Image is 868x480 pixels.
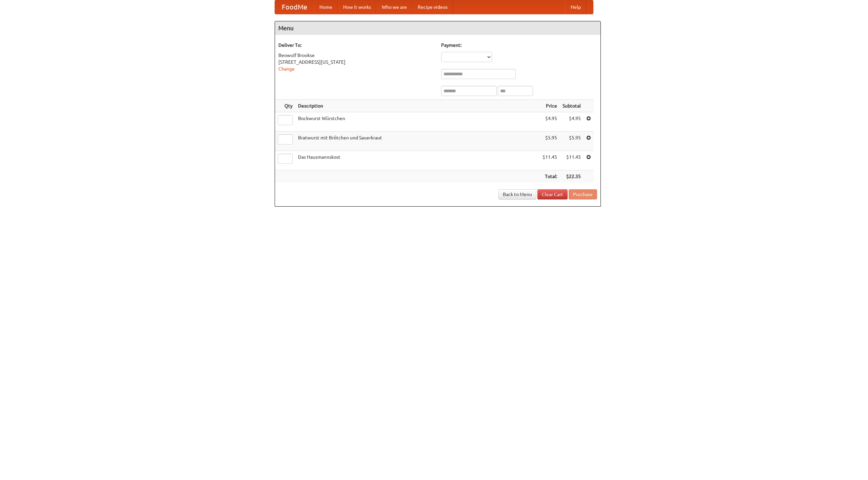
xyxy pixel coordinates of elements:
[295,132,540,151] td: Bratwurst mit Brötchen und Sauerkraut
[537,189,568,199] a: Clear Cart
[565,0,586,14] a: Help
[540,132,560,151] td: $5.95
[560,132,584,151] td: $5.95
[275,100,295,112] th: Qty
[376,0,412,14] a: Who we are
[560,112,584,132] td: $4.95
[295,112,540,132] td: Bockwurst Würstchen
[278,66,295,72] a: Change
[540,100,560,112] th: Price
[338,0,376,14] a: How it works
[278,42,434,49] h5: Deliver To:
[560,170,584,183] th: $22.35
[560,100,584,112] th: Subtotal
[540,170,560,183] th: Total:
[314,0,338,14] a: Home
[540,112,560,132] td: $4.95
[278,52,434,59] div: Beowulf Brookse
[295,151,540,170] td: Das Hausmannskost
[441,42,597,49] h5: Payment:
[275,0,314,14] a: FoodMe
[275,21,600,35] h4: Menu
[412,0,453,14] a: Recipe videos
[278,59,434,65] div: [STREET_ADDRESS][US_STATE]
[560,151,584,170] td: $11.45
[569,189,597,199] button: Purchase
[295,100,540,112] th: Description
[498,189,536,199] a: Back to Menu
[540,151,560,170] td: $11.45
